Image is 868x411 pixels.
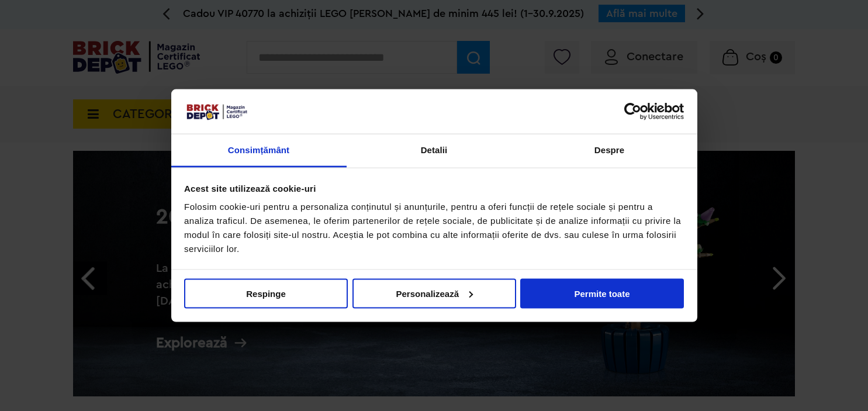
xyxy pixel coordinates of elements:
button: Personalizează [352,278,516,308]
img: siglă [184,102,248,121]
a: Usercentrics Cookiebot - opens in a new window [582,102,684,120]
div: Acest site utilizează cookie-uri [184,181,684,195]
a: Despre [522,134,697,168]
a: Consimțământ [171,134,347,168]
a: Detalii [347,134,522,168]
div: Folosim cookie-uri pentru a personaliza conținutul și anunțurile, pentru a oferi funcții de rețel... [184,200,684,256]
button: Respinge [184,278,348,308]
button: Permite toate [520,278,684,308]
